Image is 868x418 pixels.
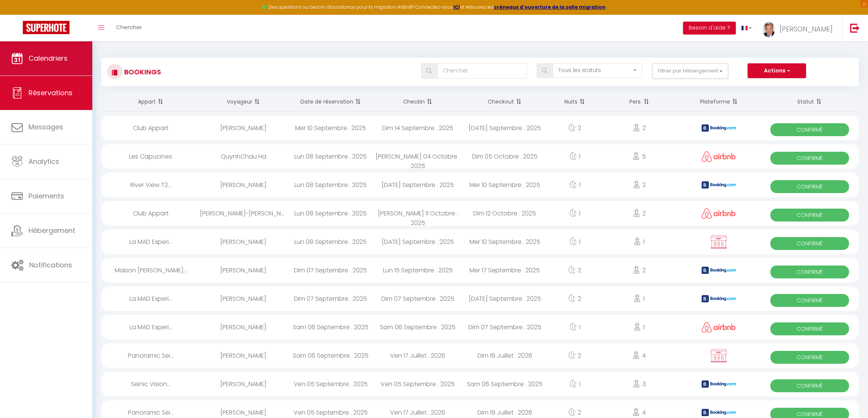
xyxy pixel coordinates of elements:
[437,63,527,79] input: Chercher
[28,191,64,201] span: Paiements
[6,3,29,26] button: Ouvrir le widget de chat LiveChat
[374,92,461,112] th: Sort by checkin
[453,4,460,10] a: ICI
[122,63,161,80] h3: Bookings
[28,157,59,166] span: Analytics
[779,24,833,34] span: [PERSON_NAME]
[29,260,72,270] span: Notifications
[757,15,842,41] a: ... [PERSON_NAME]
[763,22,775,37] img: ...
[748,63,806,79] button: Actions
[760,92,859,112] th: Sort by status
[116,23,142,31] span: Chercher
[683,22,736,35] button: Besoin d'aide ?
[548,92,601,112] th: Sort by nights
[28,226,75,235] span: Hébergement
[28,53,68,63] span: Calendriers
[200,92,287,112] th: Sort by guest
[287,92,374,112] th: Sort by booking date
[601,92,677,112] th: Sort by people
[494,4,606,10] a: créneaux d'ouverture de la salle migration
[652,63,728,79] button: Filtrer par hébergement
[677,92,760,112] th: Sort by channel
[850,23,860,33] img: logout
[461,92,548,112] th: Sort by checkout
[101,92,200,112] th: Sort by rentals
[23,21,70,34] img: Super Booking
[28,122,63,132] span: Messages
[28,88,73,97] span: Réservations
[110,15,148,41] a: Chercher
